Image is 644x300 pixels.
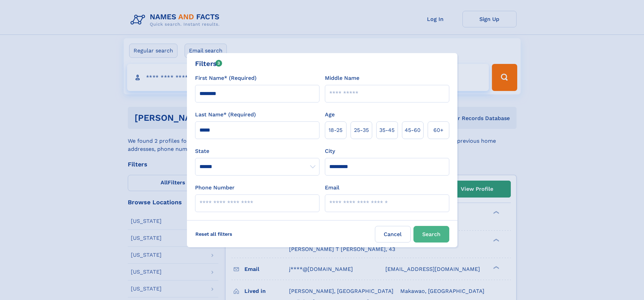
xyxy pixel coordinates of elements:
label: Reset all filters [191,226,237,242]
span: 18‑25 [329,126,342,134]
span: 60+ [433,126,444,134]
button: Search [413,226,449,243]
label: Middle Name [325,74,359,82]
span: 45‑60 [405,126,421,134]
label: Cancel [375,226,411,243]
span: 25‑35 [354,126,369,134]
label: City [325,147,335,155]
label: Last Name* (Required) [195,111,256,119]
label: Email [325,184,339,192]
div: Filters [195,59,222,69]
span: 35‑45 [379,126,395,134]
label: First Name* (Required) [195,74,257,82]
label: Age [325,111,335,119]
label: State [195,147,319,155]
label: Phone Number [195,184,235,192]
